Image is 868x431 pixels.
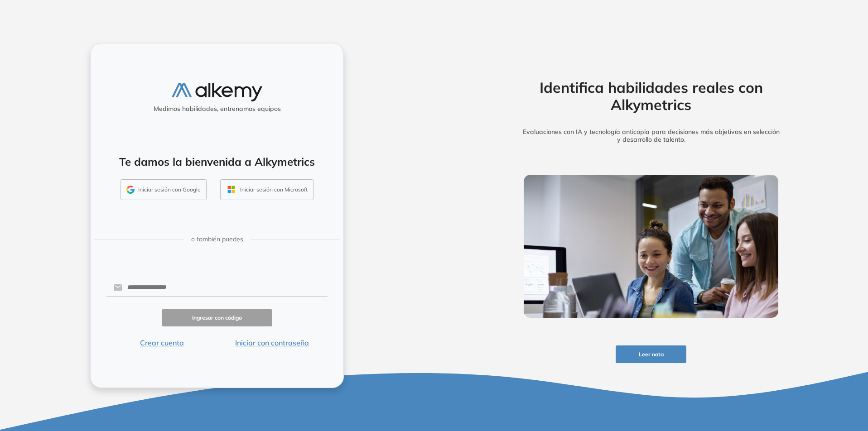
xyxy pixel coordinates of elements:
[524,175,778,318] img: img-more-info
[510,128,792,144] h5: Evaluaciones con IA y tecnología anticopia para decisiones más objetivas en selección y desarroll...
[106,337,217,348] button: Crear cuenta
[226,184,236,195] img: OUTLOOK_ICON
[616,345,686,363] button: Leer nota
[94,105,340,113] h5: Medimos habilidades, entrenamos equipos
[220,179,313,200] button: Iniciar sesión con Microsoft
[162,309,272,327] button: Ingresar con código
[217,337,328,348] button: Iniciar con contraseña
[510,79,792,114] h2: Identifica habilidades reales con Alkymetrics
[126,186,135,194] img: GMAIL_ICON
[121,179,207,200] button: Iniciar sesión con Google
[191,235,243,244] span: o también puedes
[823,388,868,431] iframe: Chat Widget
[172,83,262,101] img: logo-alkemy
[102,155,332,168] h4: Te damos la bienvenida a Alkymetrics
